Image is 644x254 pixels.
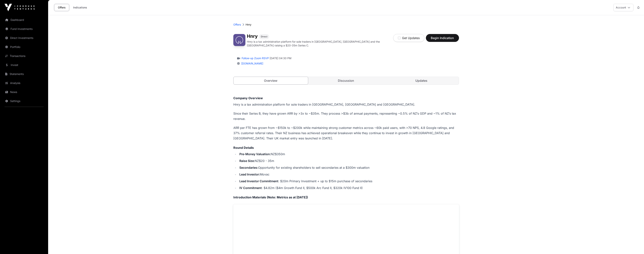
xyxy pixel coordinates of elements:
[3,88,45,96] a: News
[71,4,90,11] a: Indications
[233,96,263,100] strong: Company Overview
[239,179,278,183] strong: Lead Investor Commitment
[238,151,459,157] li: NZ$350m
[270,56,291,60] span: [DATE] 04:30 PM
[233,146,254,150] strong: Round Details
[5,4,35,11] img: Icehouse Ventures Logo
[426,38,459,42] a: Begin Indication
[3,25,45,33] a: Fund Investments
[3,52,45,60] a: Transactions
[3,79,45,87] a: Analysis
[233,34,245,46] img: Hnry
[238,158,459,163] li: NZ$20 - 35m
[613,4,633,11] button: Account
[239,166,258,169] strong: Secondaries:
[238,185,459,190] li: : $4.82m ($4m Growth Fund II, $500k Arc Fund II, $320k IV100 Fund II)
[246,23,251,26] p: Hnry
[309,77,383,84] a: Discussion
[241,56,269,60] a: Follow-up Zoom RSVP
[3,34,45,42] a: Direct Investments
[234,77,459,84] nav: Tabs
[3,70,45,78] a: Statements
[3,16,45,24] a: Dashboard
[239,159,255,163] strong: Raise Size:
[239,186,262,190] strong: IV Commitment
[54,4,69,11] a: Offers
[233,125,459,141] p: ARR per FTE has grown from ~$150k to ~$200k while maintaining strong customer metrics across ~60k...
[3,43,45,51] a: Portfolio
[238,178,459,184] li: : $20m Primary Investment + up to $15m purchase of secondaries
[3,97,45,105] a: Settings
[393,34,424,42] button: Get Updates
[238,172,459,177] li: Movac
[233,195,308,199] strong: Introduction Materials (Note: Metrics as at [DATE])
[238,165,459,170] li: Opportunity for existing shareholders to sell secondaries at a $300m valuation
[239,152,271,156] strong: Pre-Money Valuation:
[384,77,459,84] a: Updates
[3,61,45,69] a: Invest
[247,40,393,47] p: Hnry is a tax administration platform for sole traders in [GEOGRAPHIC_DATA], [GEOGRAPHIC_DATA] an...
[233,111,459,121] p: Since their Series B, they have grown ARR by >3x to ~$35m. They process >$3b of annual payments, ...
[426,34,459,42] button: Begin Indication
[233,102,459,107] p: Hnry is a tax administration platform for sole traders in [GEOGRAPHIC_DATA], [GEOGRAPHIC_DATA] an...
[247,34,258,39] h1: Hnry
[431,36,454,40] span: Begin Indication
[240,62,263,65] a: [DOMAIN_NAME]
[233,77,308,85] a: Overview
[233,23,241,26] a: Offers
[239,172,260,176] strong: Lead Investor:
[261,35,267,38] span: Direct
